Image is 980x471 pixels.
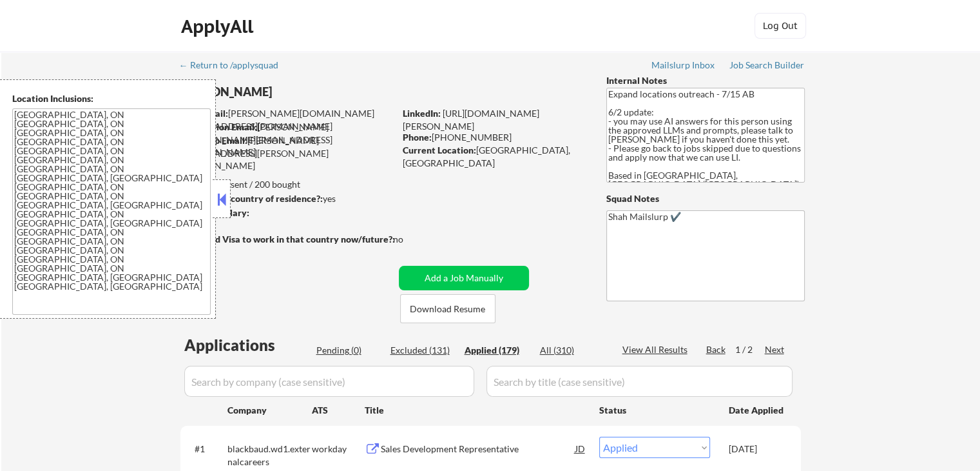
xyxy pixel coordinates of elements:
div: View All Results [622,343,691,356]
div: All (310) [540,344,604,357]
div: Internal Notes [606,74,805,87]
div: Location Inclusions: [12,92,211,105]
div: Sales Development Representative [381,443,575,456]
div: Title [365,404,587,417]
div: ← Return to /applysquad [179,61,291,70]
button: Add a Job Manually [399,266,529,290]
a: Job Search Builder [729,60,805,73]
button: Log Out [754,13,806,39]
div: workday [312,443,365,456]
div: ATS [312,404,365,417]
div: ApplyAll [181,15,257,37]
div: [PERSON_NAME][DOMAIN_NAME][EMAIL_ADDRESS][DOMAIN_NAME] [181,121,394,159]
button: Download Resume [400,294,495,323]
a: [URL][DOMAIN_NAME][PERSON_NAME] [403,108,539,132]
div: yes [180,192,390,205]
div: Applied (179) [465,344,529,357]
strong: Current Location: [403,145,476,155]
strong: Will need Visa to work in that country now/future?: [180,234,395,245]
div: [GEOGRAPHIC_DATA], [GEOGRAPHIC_DATA] [403,144,585,169]
strong: Can work in country of residence?: [180,193,323,204]
div: Job Search Builder [729,61,805,70]
div: [PERSON_NAME][EMAIL_ADDRESS][PERSON_NAME][DOMAIN_NAME] [180,134,394,172]
div: [PERSON_NAME] [180,84,445,100]
div: [PHONE_NUMBER] [403,131,585,144]
div: Pending (0) [316,344,381,357]
div: Status [599,398,710,421]
input: Search by title (case sensitive) [486,366,793,397]
div: Excluded (131) [390,344,455,357]
div: Next [765,343,785,356]
input: Search by company (case sensitive) [184,366,474,397]
strong: Phone: [403,132,432,143]
div: Back [706,343,727,356]
div: Mailslurp Inbox [651,61,716,70]
a: Mailslurp Inbox [651,60,716,73]
div: 179 sent / 200 bought [180,178,394,191]
div: Squad Notes [606,192,805,205]
div: Date Applied [729,404,785,417]
div: no [393,233,430,246]
div: Applications [184,337,312,353]
a: ← Return to /applysquad [179,60,291,73]
div: blackbaud.wd1.externalcareers [227,443,312,468]
strong: LinkedIn: [403,108,441,119]
div: #1 [195,443,217,456]
div: 1 / 2 [735,343,765,356]
div: Company [227,404,312,417]
div: JD [574,437,587,460]
div: [PERSON_NAME][DOMAIN_NAME][EMAIL_ADDRESS][DOMAIN_NAME] [181,107,394,132]
div: [DATE] [729,443,785,456]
